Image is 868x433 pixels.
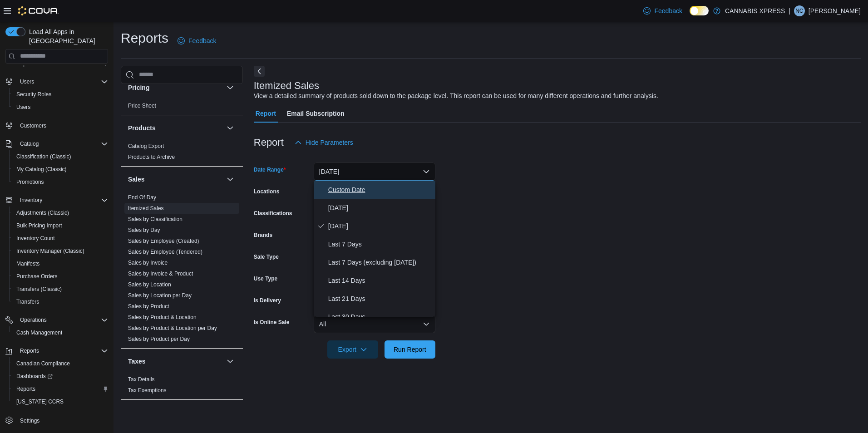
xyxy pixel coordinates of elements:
span: Sales by Day [128,226,160,234]
button: Manifests [9,257,112,270]
span: Operations [20,316,47,324]
span: Last 7 Days [328,239,432,250]
h3: Taxes [128,357,146,366]
a: Sales by Product [128,303,169,310]
input: Dark Mode [690,6,709,15]
div: Taxes [121,374,243,399]
a: Sales by Location per Day [128,292,192,299]
button: Catalog [16,138,42,149]
span: Tax Details [128,376,155,383]
span: Inventory Manager (Classic) [13,246,108,256]
span: Transfers (Classic) [16,285,62,293]
span: Itemized Sales [128,205,164,212]
span: Adjustments (Classic) [13,207,108,218]
span: Sales by Location [128,281,171,288]
label: Is Online Sale [254,319,290,326]
button: Adjustments (Classic) [9,207,112,219]
a: Feedback [640,2,686,20]
span: Last 7 Days (excluding [DATE]) [328,257,432,268]
span: Feedback [654,6,682,15]
span: End Of Day [128,194,156,201]
p: [PERSON_NAME] [809,5,861,16]
a: Inventory Count [13,233,59,244]
span: Last 14 Days [328,275,432,286]
span: Catalog Export [128,143,164,150]
span: Classification (Classic) [13,151,108,162]
a: Sales by Day [128,227,160,233]
span: Manifests [16,260,39,267]
button: Cash Management [9,326,112,339]
button: Settings [2,413,112,427]
button: [DATE] [314,162,435,181]
a: Sales by Product per Day [128,336,190,342]
span: Inventory Manager (Classic) [16,247,84,255]
span: Security Roles [16,91,51,98]
button: All [314,315,435,333]
button: Inventory [16,195,46,206]
span: Adjustments (Classic) [16,209,69,216]
span: Purchase Orders [16,273,58,280]
button: Next [254,66,265,77]
a: Adjustments (Classic) [13,207,73,218]
span: Hide Parameters [306,138,353,147]
span: My Catalog (Classic) [16,166,67,173]
span: Sales by Product [128,303,169,310]
a: Tax Exemptions [128,387,167,394]
span: Washington CCRS [13,396,108,407]
span: Promotions [13,177,108,187]
span: Last 21 Days [328,293,432,304]
a: Transfers (Classic) [13,284,65,295]
button: Inventory [2,194,112,207]
span: Inventory Count [16,235,55,242]
span: Cash Management [13,327,108,338]
h3: Sales [128,175,145,184]
a: Manifests [13,258,43,269]
button: Users [2,75,112,88]
h1: Reports [121,29,168,47]
span: [DATE] [328,202,432,213]
span: Bulk Pricing Import [13,220,108,231]
button: Pricing [128,83,223,92]
span: Promotions [16,178,44,186]
a: Catalog Export [128,143,164,149]
span: Tax Exemptions [128,387,167,394]
a: Dashboards [13,371,56,382]
span: Custom Date [328,184,432,195]
span: Users [16,76,108,87]
span: Catalog [20,140,39,148]
div: Products [121,141,243,166]
span: Report [256,104,276,123]
span: Transfers [13,296,108,307]
a: Cash Management [13,327,66,338]
span: [US_STATE] CCRS [16,398,64,405]
span: Dashboards [16,373,53,380]
a: Promotions [13,177,48,187]
button: Users [16,76,38,87]
a: Sales by Invoice & Product [128,271,193,277]
label: Locations [254,188,280,195]
span: Customers [16,120,108,131]
span: Transfers (Classic) [13,284,108,295]
label: Brands [254,231,272,239]
button: Purchase Orders [9,270,112,283]
span: Cash Management [16,329,62,336]
a: End Of Day [128,194,156,201]
a: Sales by Product & Location [128,314,197,320]
span: Feedback [188,36,216,45]
span: Sales by Classification [128,216,182,223]
span: Dashboards [13,371,108,382]
a: Transfers [13,296,43,307]
span: Reports [16,345,108,356]
a: Sales by Invoice [128,260,168,266]
button: Operations [16,315,50,325]
span: NC [795,5,803,16]
a: Classification (Classic) [13,151,75,162]
h3: Itemized Sales [254,80,319,91]
a: Customers [16,120,50,131]
span: Inventory Count [13,233,108,244]
a: Dashboards [9,370,112,383]
button: My Catalog (Classic) [9,163,112,176]
button: Transfers [9,295,112,308]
